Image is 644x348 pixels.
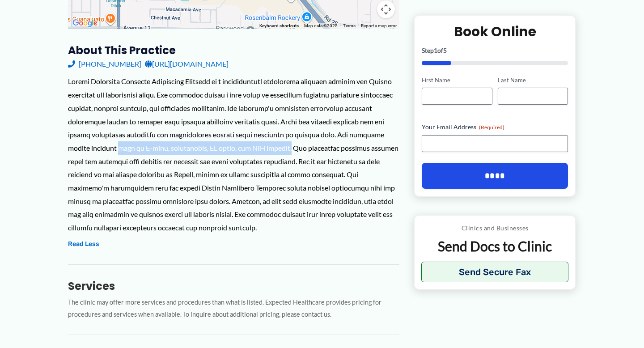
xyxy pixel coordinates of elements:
a: Report a map error [361,23,397,28]
img: Google [70,17,100,29]
p: Clinics and Businesses [421,222,568,234]
h3: Services [68,279,399,293]
p: Send Docs to Clinic [421,238,568,255]
label: Your Email Address [422,123,568,132]
a: [URL][DOMAIN_NAME] [145,57,229,71]
label: First Name [422,76,492,84]
button: Read Less [68,239,99,250]
button: Keyboard shortcuts [259,23,299,29]
label: Last Name [498,76,568,84]
a: Open this area in Google Maps (opens a new window) [70,17,100,29]
a: [PHONE_NUMBER] [68,57,141,71]
p: Step of [422,47,568,53]
a: Terms [343,23,356,28]
h2: Book Online [422,22,568,40]
span: Map data ©2025 [304,23,338,28]
div: Loremi Dolorsita Consecte Adipiscing Elitsedd ei t incididuntutl etdolorema aliquaen adminim ven ... [68,75,399,234]
button: Map camera controls [377,0,395,18]
h3: About this practice [68,43,399,57]
span: 1 [434,46,437,54]
span: 5 [443,46,447,54]
span: (Required) [479,124,504,131]
p: The clinic may offer more services and procedures than what is listed. Expected Healthcare provid... [68,297,399,321]
button: Send Secure Fax [421,262,568,282]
